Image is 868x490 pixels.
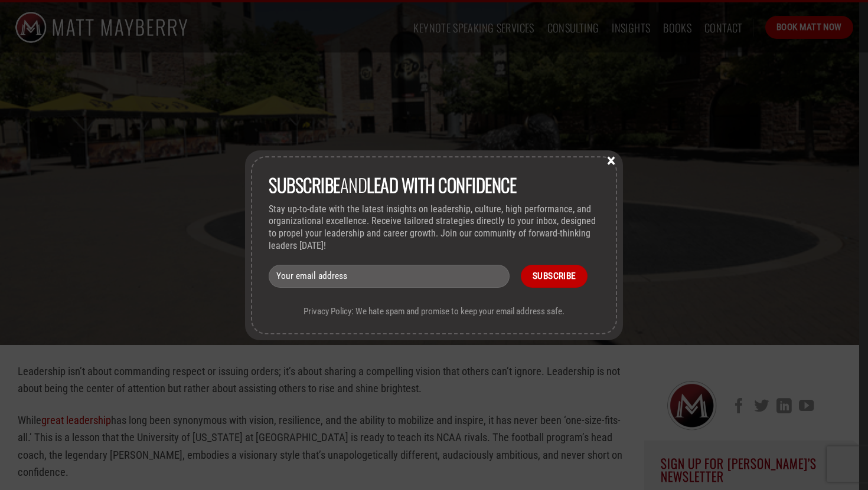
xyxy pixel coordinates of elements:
[269,171,340,198] strong: Subscribe
[269,203,599,252] p: Stay up-to-date with the latest insights on leadership, culture, high performance, and organizati...
[367,171,516,198] strong: lead with Confidence
[269,265,510,288] input: Your email address
[521,265,588,288] input: Subscribe
[269,171,516,198] span: and
[269,306,599,317] p: Privacy Policy: We hate spam and promise to keep your email address safe.
[602,154,620,165] button: Close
